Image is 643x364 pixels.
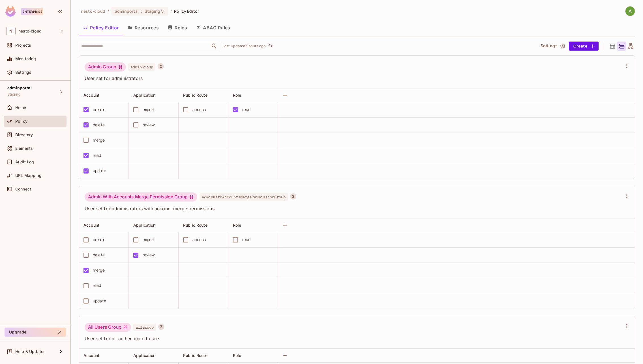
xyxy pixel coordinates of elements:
span: Click to refresh data [266,43,274,49]
div: export [143,237,155,243]
div: Enterprise [21,8,43,15]
span: Policy Editor [174,8,199,14]
span: Home [15,105,26,110]
button: Policy Editor [79,21,123,35]
span: URL Mapping [15,173,42,178]
span: User set for administrators with account merge permissions [85,205,622,212]
div: delete [93,252,105,258]
button: Open [210,42,218,50]
div: update [93,168,106,174]
div: access [192,237,206,243]
span: Public Route [183,223,207,227]
span: Account [83,223,99,227]
div: delete [93,122,105,128]
span: adminportal [115,8,139,14]
span: allGroup [133,324,156,331]
span: Public Route [183,353,207,358]
div: read [93,282,101,289]
button: ABAC Rules [192,21,235,35]
span: User set for all authenticated users [85,335,622,342]
span: Settings [15,70,31,75]
button: Create [569,42,599,51]
span: N [6,27,16,35]
img: SReyMgAAAABJRU5ErkJggg== [5,6,16,17]
span: Staging [145,8,160,14]
span: Staging [7,92,21,97]
div: access [192,107,206,113]
div: create [93,237,105,243]
img: Alain Bouchard [625,6,635,16]
span: Application [133,353,156,358]
div: All Users Group [85,323,131,332]
div: merge [93,267,105,273]
div: update [93,298,106,304]
button: refresh [267,43,274,49]
div: Admin With Accounts Merge Permission Group [85,192,197,201]
button: A User Set is a dynamically conditioned role, grouping users based on real-time criteria. [158,63,164,70]
span: Application [133,93,156,97]
div: Admin Group [85,62,126,71]
div: read [242,107,251,113]
button: Upgrade [5,328,66,337]
span: refresh [268,43,273,49]
button: A User Set is a dynamically conditioned role, grouping users based on real-time criteria. [290,193,296,200]
span: Help & Updates [15,349,46,354]
button: Roles [163,21,192,35]
div: review [143,122,155,128]
div: read [242,237,251,243]
div: merge [93,137,105,143]
span: adminWithAccountsMergePermissionGroup [200,193,288,201]
span: Audit Log [15,160,34,164]
span: Directory [15,133,33,137]
span: Role [233,223,241,227]
span: Account [83,353,99,358]
span: the active workspace [81,8,105,14]
span: Monitoring [15,57,36,61]
li: / [108,8,109,14]
p: Last Updated 6 hours ago [222,44,266,48]
span: Connect [15,187,31,191]
button: Settings [538,42,567,51]
span: Public Route [183,93,207,97]
span: Policy [15,119,27,123]
div: export [143,107,155,113]
span: Workspace: nesto-cloud [18,29,42,33]
button: A User Set is a dynamically conditioned role, grouping users based on real-time criteria. [158,324,164,330]
span: adminGroup [128,63,155,71]
span: Account [83,93,99,97]
span: User set for administrators [85,75,622,81]
div: create [93,107,105,113]
span: Elements [15,146,33,151]
div: read [93,152,101,159]
span: Application [133,223,156,227]
div: review [143,252,155,258]
span: : [141,9,143,14]
span: Role [233,93,241,97]
li: / [170,8,172,14]
span: Projects [15,43,31,47]
span: Role [233,353,241,358]
button: Resources [123,21,163,35]
span: adminportal [7,86,32,90]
